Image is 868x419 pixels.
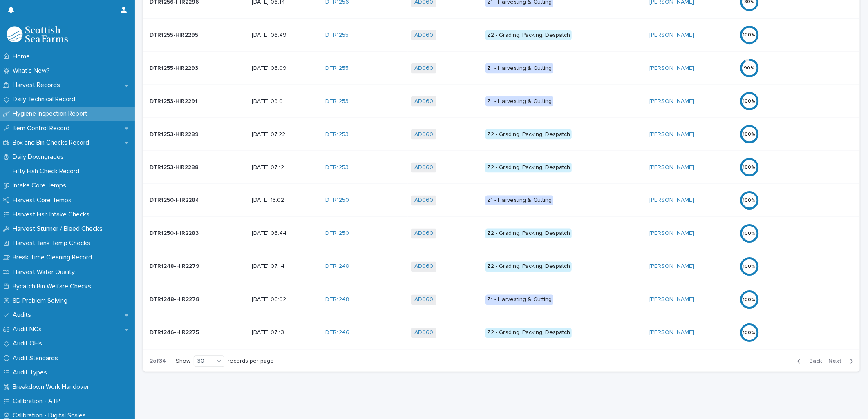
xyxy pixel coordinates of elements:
a: [PERSON_NAME] [649,131,694,138]
p: [DATE] 07:22 [252,131,319,138]
p: [DATE] 13:02 [252,197,319,204]
a: [PERSON_NAME] [649,197,694,204]
p: What's New? [9,67,56,75]
p: Item Control Record [9,125,76,132]
p: [DATE] 09:01 [252,98,319,105]
p: Harvest Fish Intake Checks [9,211,96,218]
p: DTR1253-HIR2288 [150,163,200,171]
p: Breakdown Work Handover [9,383,96,391]
a: [PERSON_NAME] [649,65,694,72]
div: 90 % [740,65,759,71]
p: 8D Problem Solving [9,297,74,305]
a: DTR1250 [325,230,349,237]
p: Harvest Core Temps [9,196,78,204]
a: AD060 [414,197,433,204]
p: Show [176,358,190,365]
a: DTR1246 [325,330,349,337]
p: Audit OFIs [9,340,49,348]
div: Z2 - Grading, Packing, Despatch [485,229,572,239]
a: [PERSON_NAME] [649,296,694,303]
a: AD060 [414,230,433,237]
div: 100 % [740,98,759,104]
p: DTR1253-HIR2291 [150,96,199,105]
div: Z1 - Harvesting & Gutting [485,196,553,206]
tr: DTR1255-HIR2293DTR1255-HIR2293 [DATE] 06:09DTR1255 AD060 Z1 - Harvesting & Gutting[PERSON_NAME] 90% [143,52,860,85]
a: DTR1253 [325,164,349,171]
div: 100 % [740,297,759,303]
p: Break Time Cleaning Record [9,254,98,261]
a: AD060 [414,296,433,303]
a: AD060 [414,98,433,105]
tr: DTR1250-HIR2283DTR1250-HIR2283 [DATE] 06:44DTR1250 AD060 Z2 - Grading, Packing, Despatch[PERSON_N... [143,217,860,250]
a: [PERSON_NAME] [649,98,694,105]
tr: DTR1248-HIR2279DTR1248-HIR2279 [DATE] 07:14DTR1248 AD060 Z2 - Grading, Packing, Despatch[PERSON_N... [143,250,860,283]
tr: DTR1253-HIR2289DTR1253-HIR2289 [DATE] 07:22DTR1253 AD060 Z2 - Grading, Packing, Despatch[PERSON_N... [143,118,860,151]
p: records per page [228,358,274,365]
tr: DTR1255-HIR2295DTR1255-HIR2295 [DATE] 06:49DTR1255 AD060 Z2 - Grading, Packing, Despatch[PERSON_N... [143,19,860,52]
a: AD060 [414,164,433,171]
p: 2 of 34 [143,352,172,372]
p: [DATE] 07:13 [252,330,319,337]
a: DTR1253 [325,98,349,105]
p: DTR1250-HIR2283 [150,229,200,237]
tr: DTR1250-HIR2284DTR1250-HIR2284 [DATE] 13:02DTR1250 AD060 Z1 - Harvesting & Gutting[PERSON_NAME] 100% [143,184,860,217]
p: DTR1250-HIR2284 [150,196,201,204]
a: DTR1255 [325,65,349,72]
p: DTR1248-HIR2279 [150,262,201,270]
a: [PERSON_NAME] [649,164,694,171]
div: 100 % [740,264,759,270]
a: DTR1248 [325,296,349,303]
div: 100 % [740,231,759,236]
p: Fifty Fish Check Record [9,167,86,175]
tr: DTR1246-HIR2275DTR1246-HIR2275 [DATE] 07:13DTR1246 AD060 Z2 - Grading, Packing, Despatch[PERSON_N... [143,316,860,350]
tr: DTR1253-HIR2288DTR1253-HIR2288 [DATE] 07:12DTR1253 AD060 Z2 - Grading, Packing, Despatch[PERSON_N... [143,151,860,184]
div: Z1 - Harvesting & Gutting [485,96,553,107]
p: Harvest Records [9,81,67,89]
p: [DATE] 06:02 [252,296,319,303]
div: Z2 - Grading, Packing, Despatch [485,328,572,338]
div: 100 % [740,131,759,137]
p: Daily Technical Record [9,96,82,103]
p: DTR1248-HIR2278 [150,295,201,303]
p: Daily Downgrades [9,153,70,161]
p: Harvest Tank Temp Checks [9,239,97,247]
div: 100 % [740,330,759,336]
a: AD060 [414,32,433,39]
span: Back [804,359,822,364]
p: [DATE] 06:44 [252,230,319,237]
div: 100 % [740,165,759,170]
p: [DATE] 07:14 [252,263,319,270]
p: Intake Core Temps [9,182,73,189]
a: AD060 [414,131,433,138]
p: Harvest Stunner / Bleed Checks [9,225,109,233]
a: [PERSON_NAME] [649,330,694,337]
div: Z2 - Grading, Packing, Despatch [485,30,572,40]
a: DTR1253 [325,131,349,138]
img: mMrefqRFQpe26GRNOUkG [7,26,68,42]
p: Home [9,53,36,60]
p: [DATE] 07:12 [252,164,319,171]
p: Calibration - ATP [9,397,67,405]
button: Back [791,358,825,365]
p: Hygiene Inspection Report [9,110,94,118]
a: AD060 [414,263,433,270]
a: [PERSON_NAME] [649,230,694,237]
span: Next [828,359,846,364]
p: [DATE] 06:49 [252,32,319,39]
p: Harvest Water Quality [9,268,81,276]
p: [DATE] 06:09 [252,65,319,72]
p: Box and Bin Checks Record [9,139,96,147]
p: DTR1253-HIR2289 [150,129,200,138]
button: Next [825,358,860,365]
div: Z1 - Harvesting & Gutting [485,63,553,74]
a: DTR1248 [325,263,349,270]
tr: DTR1248-HIR2278DTR1248-HIR2278 [DATE] 06:02DTR1248 AD060 Z1 - Harvesting & Gutting[PERSON_NAME] 100% [143,283,860,316]
p: Bycatch Bin Welfare Checks [9,283,98,290]
a: AD060 [414,330,433,337]
a: AD060 [414,65,433,72]
div: Z1 - Harvesting & Gutting [485,295,553,305]
p: Audit Standards [9,354,65,362]
p: DTR1246-HIR2275 [150,328,201,337]
div: Z2 - Grading, Packing, Despatch [485,262,572,272]
p: DTR1255-HIR2293 [150,63,200,72]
